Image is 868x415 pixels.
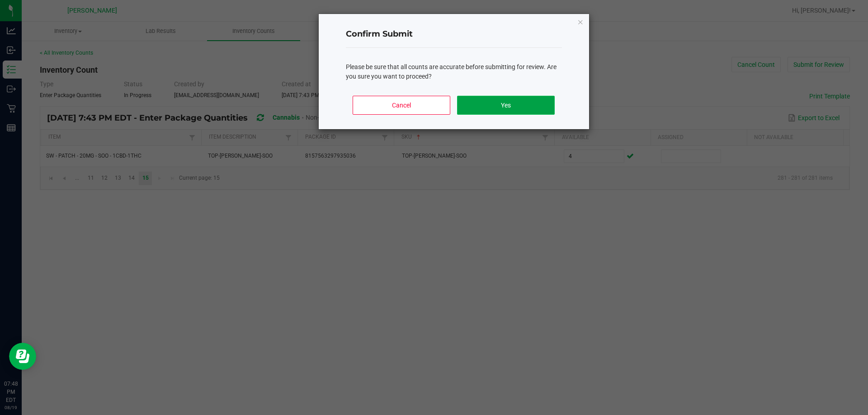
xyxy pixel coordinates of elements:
[577,16,584,27] button: Close
[457,96,554,115] button: Yes
[346,62,562,81] div: Please be sure that all counts are accurate before submitting for review. Are you sure you want t...
[346,28,562,40] h4: Confirm Submit
[353,96,450,115] button: Cancel
[9,343,36,370] iframe: Resource center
